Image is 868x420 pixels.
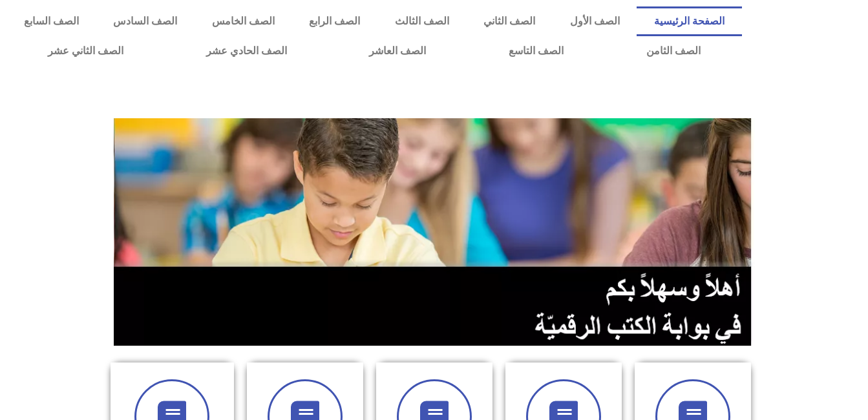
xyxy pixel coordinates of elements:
[467,36,605,66] a: الصف التاسع
[96,6,195,36] a: الصف السادس
[291,6,377,36] a: الصف الرابع
[6,36,165,66] a: الصف الثاني عشر
[165,36,328,66] a: الصف الحادي عشر
[466,6,552,36] a: الصف الثاني
[195,6,291,36] a: الصف الخامس
[553,6,637,36] a: الصف الأول
[637,6,741,36] a: الصفحة الرئيسية
[328,36,467,66] a: الصف العاشر
[605,36,742,66] a: الصف الثامن
[6,6,96,36] a: الصف السابع
[377,6,466,36] a: الصف الثالث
